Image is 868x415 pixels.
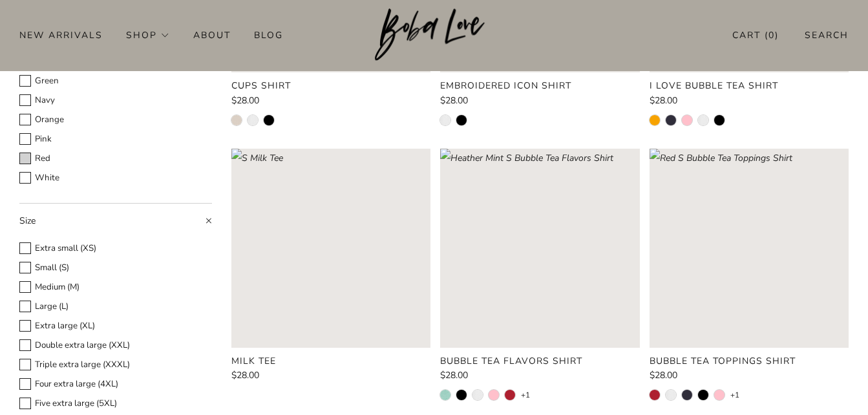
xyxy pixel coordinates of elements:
a: Shop [126,25,170,45]
span: $28.00 [231,369,259,381]
product-card-title: Milk Tee [231,355,276,367]
a: Cart [732,25,779,46]
product-card-title: I Love Bubble Tea Shirt [650,80,778,92]
label: Five extra large (5XL) [19,396,212,411]
label: Orange [19,112,212,127]
span: $28.00 [650,369,677,381]
a: Red S Bubble Tea Toppings Shirt Loading image: Red S Bubble Tea Toppings Shirt [650,149,849,348]
label: Triple extra large (XXXL) [19,357,212,372]
label: Small (S) [19,261,212,275]
a: Milk Tee [231,356,430,367]
label: Red [19,151,212,166]
label: Four extra large (4XL) [19,377,212,392]
product-card-title: Embroidered Icon Shirt [440,80,571,92]
label: Extra large (XL) [19,319,212,334]
a: +1 [730,390,739,400]
a: Bubble Tea Toppings Shirt [650,356,849,367]
label: Double extra large (XXL) [19,338,212,353]
span: $28.00 [440,369,468,381]
a: Boba Love [375,8,493,62]
items-count: 0 [768,29,775,41]
label: Green [19,74,212,89]
a: Cups Shirt [231,80,430,92]
product-card-title: Bubble Tea Flavors Shirt [440,355,582,367]
a: Blog [254,25,283,45]
a: I Love Bubble Tea Shirt [650,80,849,92]
a: $28.00 [650,96,849,105]
a: $28.00 [231,371,430,380]
a: $28.00 [231,96,430,105]
img: Boba Love [375,8,493,61]
a: +1 [521,390,530,400]
a: $28.00 [440,371,639,380]
label: Navy [19,93,212,108]
label: Large (L) [19,299,212,314]
label: Pink [19,132,212,147]
a: Search [805,25,849,46]
a: Bubble Tea Flavors Shirt [440,356,639,367]
label: Extra small (XS) [19,241,212,256]
a: Heather Mint S Bubble Tea Flavors Shirt Loading image: Heather Mint S Bubble Tea Flavors Shirt [440,149,639,348]
span: $28.00 [440,94,468,107]
span: $28.00 [650,94,677,107]
label: White [19,171,212,186]
a: Embroidered Icon Shirt [440,80,639,92]
a: S Milk Tee Loading image: S Milk Tee [231,149,430,348]
a: New Arrivals [19,25,103,45]
a: $28.00 [650,371,849,380]
label: Medium (M) [19,280,212,295]
image-skeleton: Loading image: Red S Bubble Tea Toppings Shirt [650,149,849,348]
product-card-title: Bubble Tea Toppings Shirt [650,355,796,367]
product-card-title: Cups Shirt [231,80,291,92]
span: Size [19,215,36,227]
summary: Size [19,204,212,239]
span: $28.00 [231,94,259,107]
a: $28.00 [440,96,639,105]
a: About [193,25,231,45]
